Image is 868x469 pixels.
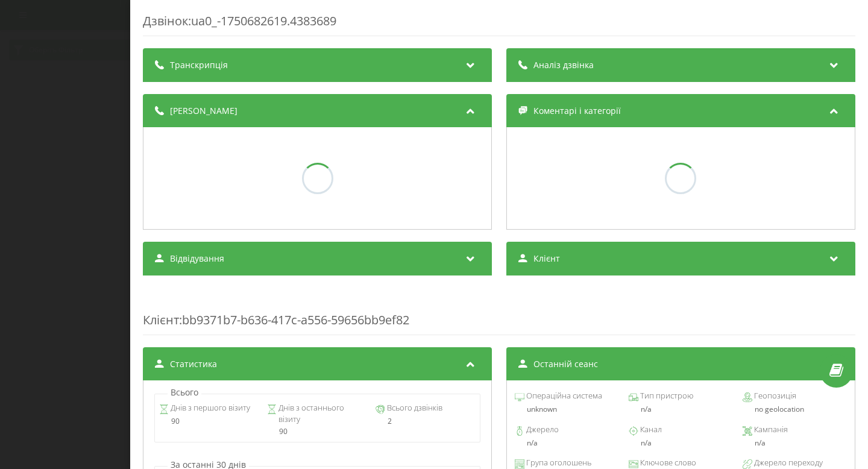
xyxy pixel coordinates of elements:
span: Кампанія [752,424,788,436]
span: Тип пристрою [638,390,693,402]
span: Клієнт [143,312,179,328]
span: Коментарі і категорії [533,105,621,117]
div: Дзвінок : ua0_-1750682619.4383689 [143,13,855,36]
span: Операційна система [524,390,602,402]
span: Днів з останнього візиту [277,402,368,424]
span: Геопозиція [752,390,796,402]
span: Транскрипція [170,59,228,71]
span: Днів з першого візиту [169,402,250,414]
span: Ключове слово [638,457,696,469]
div: n/a [515,439,619,447]
span: Відвідування [170,253,224,265]
span: Джерело [524,424,559,436]
span: Канал [638,424,662,436]
span: Група оголошень [524,457,591,469]
div: n/a [629,439,733,447]
div: n/a [743,439,847,447]
div: n/a [629,405,733,414]
span: Аналіз дзвінка [533,59,594,71]
div: 2 [376,417,476,426]
span: Статистика [170,358,217,370]
div: 90 [267,427,368,436]
span: Всього дзвінків [385,402,442,414]
span: Останній сеанс [533,358,598,370]
p: Всього [168,386,201,398]
span: Клієнт [533,253,560,265]
div: unknown [515,405,619,414]
span: [PERSON_NAME] [170,105,237,117]
div: : bb9371b7-b636-417c-a556-59656bb9ef82 [143,288,855,335]
span: Джерело переходу [752,457,823,469]
div: 90 [159,417,260,426]
div: no geolocation [743,405,847,414]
